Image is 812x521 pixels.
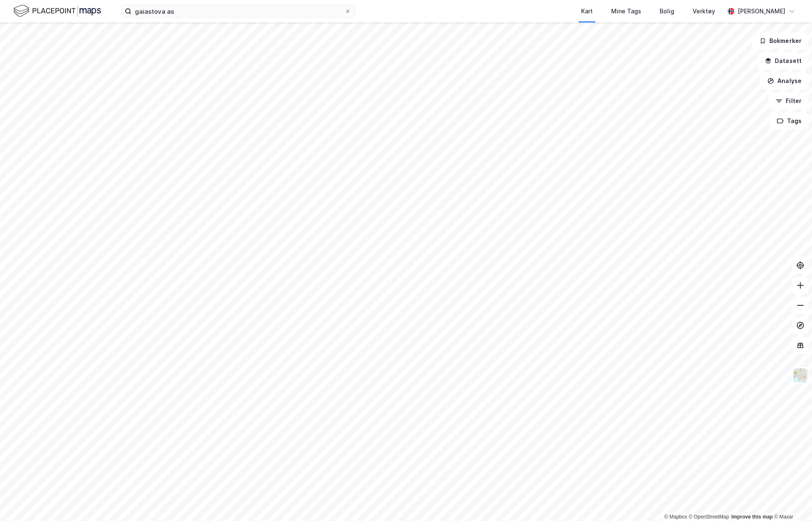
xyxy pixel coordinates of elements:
a: Improve this map [731,514,773,520]
input: Søk på adresse, matrikkel, gårdeiere, leietakere eller personer [132,5,344,18]
div: Verktøy [693,6,715,16]
button: Datasett [758,53,809,69]
div: Mine Tags [611,6,641,16]
a: Mapbox [664,514,687,520]
iframe: Chat Widget [770,481,812,521]
img: Z [792,367,808,383]
button: Tags [770,113,809,129]
div: [PERSON_NAME] [738,6,785,16]
div: Kontrollprogram for chat [770,481,812,521]
button: Analyse [760,73,809,89]
button: Bokmerker [752,33,809,49]
div: Kart [581,6,593,16]
button: Filter [769,93,809,109]
a: OpenStreetMap [689,514,729,520]
img: logo.f888ab2527a4732fd821a326f86c7f29.svg [13,4,101,18]
div: Bolig [660,6,674,16]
